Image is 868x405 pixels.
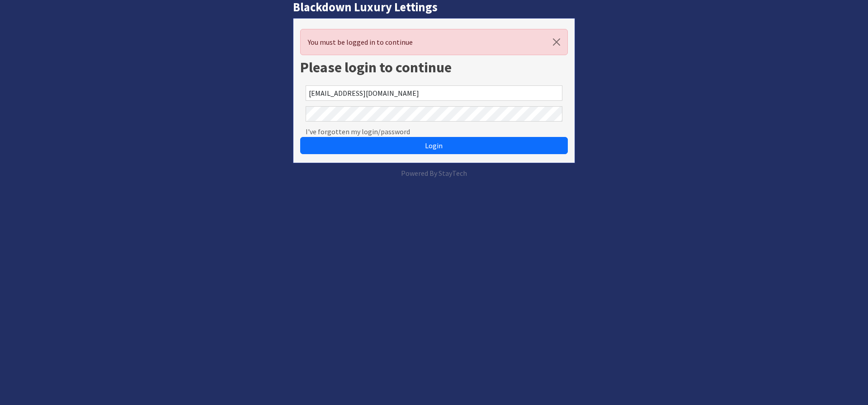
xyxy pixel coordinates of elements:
button: Login [300,137,568,154]
span: Login [425,141,443,150]
p: Powered By StayTech [293,168,575,179]
a: I've forgotten my login/password [306,126,410,137]
div: You must be logged in to continue [300,29,568,55]
h1: Please login to continue [300,59,568,76]
input: Email [306,85,562,101]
